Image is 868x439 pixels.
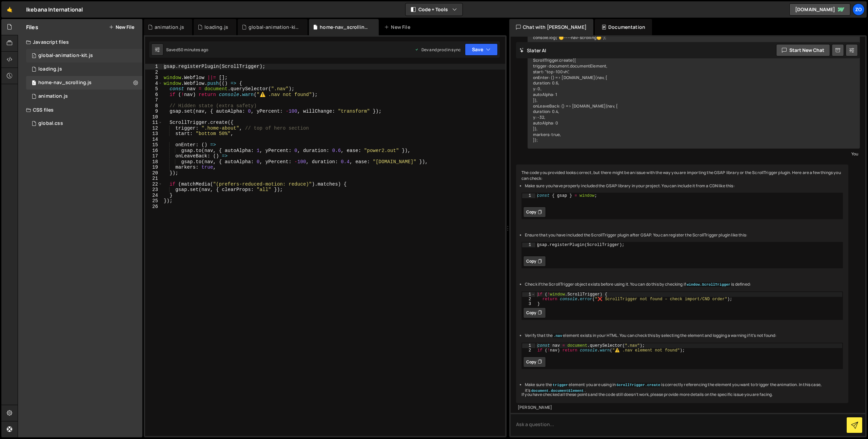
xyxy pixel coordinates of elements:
[529,150,858,157] div: You
[204,24,228,31] div: loading.js
[525,382,843,394] li: Make sure the element you are using in is correctly referencing the element you want to trigger t...
[145,126,162,131] div: 12
[406,3,462,16] button: Code + Tools
[523,207,546,217] button: Copy
[145,81,162,87] div: 4
[531,388,585,393] code: document.documentElement
[145,148,162,154] div: 16
[26,62,142,76] div: 14777/44450.js
[525,232,843,238] li: Ensure that you have included the ScrollTrigger plugin after GSAP. You can register the ScrollTri...
[145,153,162,159] div: 17
[145,165,162,170] div: 19
[595,19,652,35] div: Documentation
[525,282,843,287] li: Check if the ScrollTrigger object exists before using it. You can do this by checking if is defined:
[519,47,547,54] h2: Slater AI
[145,159,162,165] div: 18
[38,93,68,99] div: animation.js
[789,3,850,16] a: [DOMAIN_NAME]
[145,97,162,103] div: 7
[155,24,184,31] div: animation.js
[516,165,848,403] div: The code you provided looks correct, but there might be an issue with the way you are importing t...
[686,282,731,287] code: window.ScrollTrigger
[26,76,142,90] div: 14777/43779.js
[522,348,535,353] div: 2
[26,117,142,130] div: 14777/43548.css
[415,47,461,53] div: Dev and prod in sync
[32,54,36,59] span: 1
[145,187,162,193] div: 23
[523,357,546,367] button: Copy
[145,75,162,81] div: 3
[522,292,535,297] div: 1
[522,343,535,348] div: 1
[522,297,535,302] div: 2
[145,109,162,114] div: 9
[145,103,162,109] div: 8
[522,302,535,306] div: 3
[145,193,162,198] div: 24
[384,24,413,31] div: New File
[145,92,162,98] div: 6
[26,23,38,31] h2: Files
[522,243,535,247] div: 1
[320,24,371,31] div: home-nav_scrolling.js
[523,256,546,267] button: Copy
[38,53,93,59] div: global-animation-kit.js
[509,19,593,35] div: Chat with [PERSON_NAME]
[145,170,162,176] div: 20
[145,176,162,182] div: 21
[145,131,162,137] div: 13
[26,49,142,62] div: 14777/38309.js
[616,383,661,387] code: ScrollTrigger.create
[32,81,36,86] span: 1
[145,114,162,120] div: 10
[518,405,847,411] div: [PERSON_NAME]
[553,333,563,338] code: .nav
[552,383,569,387] code: trigger
[145,204,162,210] div: 26
[145,182,162,187] div: 22
[523,307,546,318] button: Copy
[522,193,535,198] div: 1
[178,47,208,53] div: 50 minutes ago
[145,120,162,126] div: 11
[145,142,162,148] div: 15
[109,24,134,30] button: New File
[145,64,162,70] div: 1
[38,80,92,86] div: home-nav_scrolling.js
[1,1,18,18] a: 🤙
[26,90,142,103] div: 14777/43808.js
[18,35,142,49] div: Javascript files
[852,3,865,16] a: Zo
[18,103,142,117] div: CSS files
[26,5,83,14] div: Ikebana International
[776,44,830,56] button: Start new chat
[249,24,299,31] div: global-animation-kit.js
[525,183,843,189] li: Make sure you have properly included the GSAP library in your project. You can include it from a ...
[166,47,208,53] div: Saved
[145,70,162,75] div: 2
[38,120,63,127] div: global.css
[465,43,498,56] button: Save
[145,86,162,92] div: 5
[38,66,62,72] div: loading.js
[145,198,162,204] div: 25
[525,333,843,339] li: Verify that the element exists in your HTML. You can check this by selecting the element and logg...
[145,137,162,142] div: 14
